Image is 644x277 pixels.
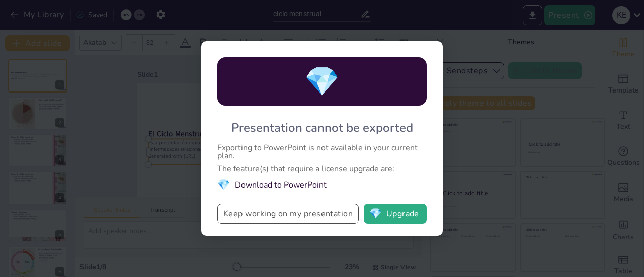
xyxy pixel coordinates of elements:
[217,178,427,192] li: Download to PowerPoint
[217,204,359,224] button: Keep working on my presentation
[304,62,340,101] span: diamond
[217,165,427,173] div: The feature(s) that require a license upgrade are:
[217,144,427,160] div: Exporting to PowerPoint is not available in your current plan.
[364,204,427,224] button: diamondUpgrade
[231,120,413,136] div: Presentation cannot be exported
[369,209,382,219] span: diamond
[217,178,230,192] span: diamond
